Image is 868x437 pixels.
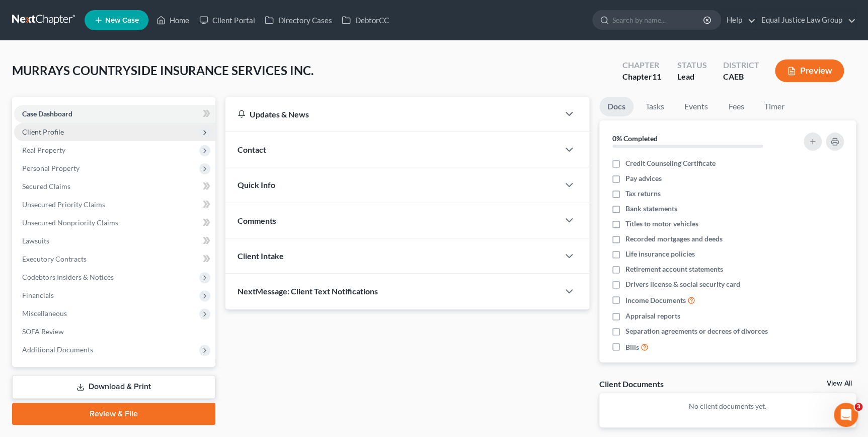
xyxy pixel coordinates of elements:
[337,11,393,29] a: DebtorCC
[756,11,855,29] a: Equal Justice Law Group
[677,71,706,83] div: Lead
[238,251,284,261] span: Client Intake
[12,375,215,399] a: Download & Print
[14,177,215,196] a: Secured Claims
[638,97,672,116] a: Tasks
[22,273,114,281] span: Codebtors Insiders & Notices
[723,71,759,83] div: CAEB
[622,71,661,83] div: Chapter
[14,214,215,232] a: Unsecured Nonpriority Claims
[677,59,706,71] div: Status
[22,164,80,172] span: Personal Property
[22,218,118,227] span: Unsecured Nonpriority Claims
[14,232,215,250] a: Lawsuits
[827,380,852,387] a: View All
[625,234,723,244] span: Recorded mortgages and deeds
[14,250,215,268] a: Executory Contracts
[625,295,686,305] span: Income Documents
[723,59,759,71] div: District
[12,63,313,78] span: MURRAYS COUNTRYSIDE INSURANCE SERVICES INC.
[12,403,215,425] a: Review & File
[676,97,716,116] a: Events
[22,327,64,336] span: SOFA Review
[612,11,704,29] input: Search by name...
[607,401,848,411] p: No client documents yet.
[238,145,266,154] span: Contact
[105,17,139,24] span: New Case
[14,105,215,123] a: Case Dashboard
[22,236,49,245] span: Lawsuits
[622,59,661,71] div: Chapter
[722,11,755,29] a: Help
[625,342,639,352] span: Bills
[238,109,546,119] div: Updates & News
[612,134,658,143] strong: 0% Completed
[625,158,716,168] span: Credit Counseling Certificate
[22,309,67,318] span: Miscellaneous
[652,72,661,81] span: 11
[194,11,260,29] a: Client Portal
[625,264,723,274] span: Retirement account statements
[22,146,65,154] span: Real Property
[14,323,215,341] a: SOFA Review
[625,173,662,183] span: Pay advices
[599,379,664,389] div: Client Documents
[625,189,661,199] span: Tax returns
[854,403,862,411] span: 3
[756,97,793,116] a: Timer
[625,204,677,214] span: Bank statements
[22,255,87,263] span: Executory Contracts
[22,109,72,118] span: Case Dashboard
[22,291,54,299] span: Financials
[14,196,215,214] a: Unsecured Priority Claims
[625,311,680,321] span: Appraisal reports
[22,182,70,191] span: Secured Claims
[22,345,93,354] span: Additional Documents
[151,11,194,29] a: Home
[625,279,740,289] span: Drivers license & social security card
[720,97,752,116] a: Fees
[260,11,337,29] a: Directory Cases
[625,249,695,259] span: Life insurance policies
[625,219,698,229] span: Titles to motor vehicles
[599,97,634,116] a: Docs
[22,200,105,209] span: Unsecured Priority Claims
[238,180,275,190] span: Quick Info
[625,326,768,336] span: Separation agreements or decrees of divorces
[22,128,64,136] span: Client Profile
[238,216,276,225] span: Comments
[238,286,378,296] span: NextMessage: Client Text Notifications
[775,59,844,82] button: Preview
[834,403,858,427] iframe: Intercom live chat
